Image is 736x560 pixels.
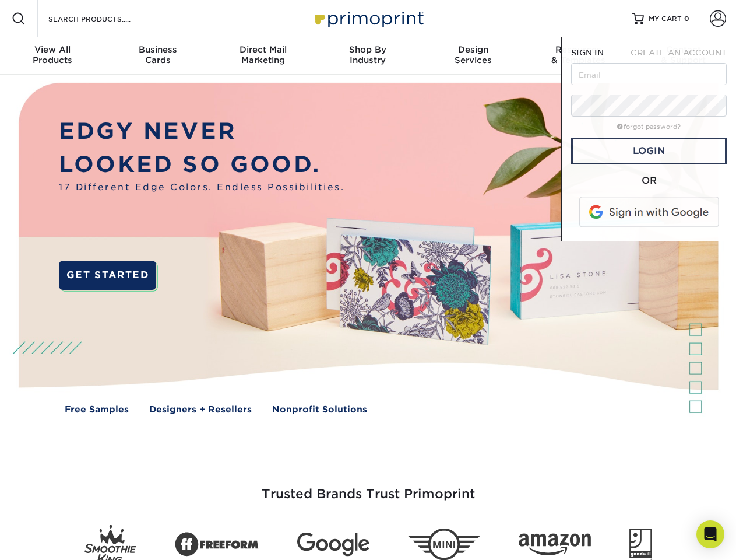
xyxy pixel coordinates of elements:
[210,37,315,75] a: Direct MailMarketing
[519,534,591,556] img: Amazon
[210,44,315,65] div: Marketing
[526,37,631,75] a: Resources& Templates
[59,261,156,290] a: GET STARTED
[59,115,344,148] p: EDGY NEVER
[149,403,252,416] a: Designers + Resellers
[421,44,526,55] span: Design
[617,123,681,131] a: forgot password?
[47,12,161,26] input: SEARCH PRODUCTS.....
[315,44,420,65] div: Industry
[210,44,315,55] span: Direct Mail
[421,37,526,75] a: DesignServices
[65,403,129,416] a: Free Samples
[649,14,682,24] span: MY CART
[631,48,727,57] span: CREATE AN ACCOUNT
[571,63,727,85] input: Email
[59,148,344,181] p: LOOKED SO GOOD.
[272,403,367,416] a: Nonprofit Solutions
[629,528,652,560] img: Goodwill
[27,459,709,516] h3: Trusted Brands Trust Primoprint
[105,37,210,75] a: BusinessCards
[684,15,689,23] span: 0
[421,44,526,65] div: Services
[571,48,604,57] span: SIGN IN
[571,138,727,164] a: Login
[696,520,724,548] div: Open Intercom Messenger
[297,533,369,556] img: Google
[526,44,631,65] div: & Templates
[105,44,210,65] div: Cards
[315,37,420,75] a: Shop ByIndustry
[310,6,427,31] img: Primoprint
[526,44,631,55] span: Resources
[315,44,420,55] span: Shop By
[571,174,727,188] div: OR
[105,44,210,55] span: Business
[59,181,344,194] span: 17 Different Edge Colors. Endless Possibilities.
